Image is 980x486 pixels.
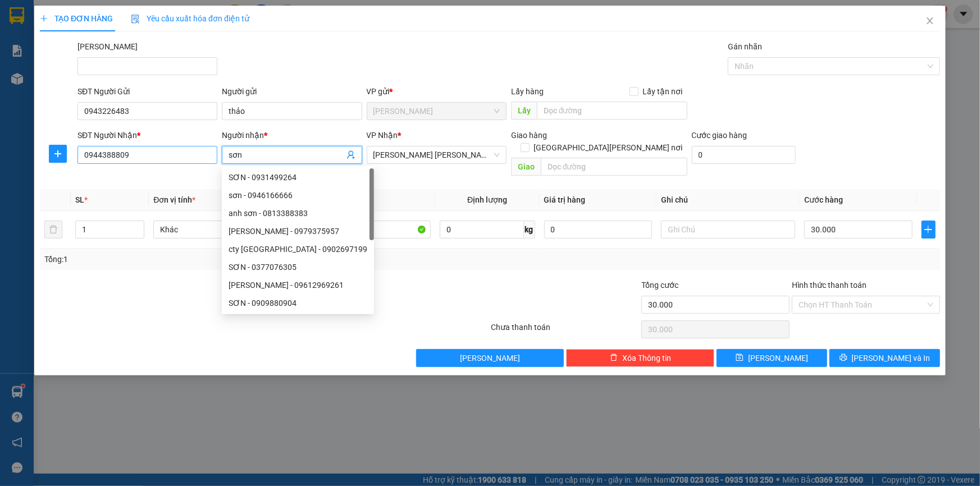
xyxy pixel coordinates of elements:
span: [GEOGRAPHIC_DATA][PERSON_NAME] nơi [530,141,687,154]
span: TẠO ĐƠN HÀNG [40,14,113,23]
span: save [736,354,744,363]
div: [PERSON_NAME] - 0979375957 [229,225,367,237]
div: Khanh [10,35,99,48]
div: sơn hải - 0979375957 [222,222,374,240]
input: Dọc đường [541,158,687,176]
span: delete [610,354,618,363]
div: SƠN - 0909880904 [229,297,367,309]
label: Mã ĐH [78,42,138,51]
input: Dọc đường [537,102,687,120]
span: Lấy tận nơi [639,85,687,98]
div: SƠN - 0377076305 [229,261,367,273]
div: anh sơn - 0813388383 [222,204,374,222]
span: [PERSON_NAME] và In [852,352,931,364]
div: NGA [107,48,198,62]
img: icon [131,15,140,24]
span: Giao hàng [511,131,547,140]
label: Cước giao hàng [692,131,747,140]
div: SƠN - 0931499264 [229,171,367,184]
button: plus [922,221,936,239]
span: Giao [511,158,541,176]
span: Yêu cầu xuất hóa đơn điện tử [131,14,249,23]
div: SƠN - 0931499264 [222,168,374,186]
button: plus [49,145,67,163]
label: Gán nhãn [728,42,762,51]
button: deleteXóa Thông tin [566,349,714,367]
span: VP Nhận [367,131,398,140]
span: plus [40,15,48,22]
div: cty thái sơn - 0902697199 [222,240,374,258]
div: cty [GEOGRAPHIC_DATA] - 0902697199 [229,243,367,255]
div: sơn - 0946166666 [222,186,374,204]
div: Tổng: 1 [44,253,379,265]
span: SL [75,195,84,204]
div: [PERSON_NAME] - 09612969261 [229,279,367,291]
span: Lấy [511,102,537,120]
span: VP Phan Thiết [373,103,500,120]
div: anh sơn - 0813388383 [229,207,367,219]
span: Gửi: [10,10,27,21]
input: 0 [544,221,653,239]
th: Ghi chú [657,189,800,211]
div: SƠN - 0909880904 [222,294,374,312]
div: SĐT Người Nhận [78,129,217,141]
input: Mã ĐH [78,57,217,75]
div: Chưa thanh toán [490,321,641,341]
span: printer [840,354,847,363]
div: Người gửi [222,85,362,98]
label: Hình thức thanh toán [792,281,867,290]
div: 0395773409 [10,48,99,64]
div: sơn - 0946166666 [229,189,367,201]
span: Nhận: [107,10,134,21]
span: kg [524,221,535,239]
span: [PERSON_NAME] [460,352,520,364]
button: Close [914,6,946,37]
span: Giá trị hàng [544,195,586,204]
input: Ghi Chú [661,221,795,239]
span: Lấy hàng [511,87,544,96]
div: VP gửi [367,85,507,98]
div: [PERSON_NAME] [PERSON_NAME] [107,10,198,48]
span: plus [922,225,935,234]
span: Tổng cước [641,281,678,290]
div: 0793484254 [107,62,198,77]
span: Định lượng [467,195,507,204]
span: Đơn vị tính [153,195,195,204]
span: plus [49,149,66,158]
button: [PERSON_NAME] [416,349,564,367]
span: [PERSON_NAME] [748,352,808,364]
button: delete [44,221,62,239]
button: printer[PERSON_NAME] và In [829,349,940,367]
div: SƠN - 0377076305 [222,258,374,276]
div: HOÀNG SƠN - 09612969261 [222,276,374,294]
span: Cước hàng [804,195,843,204]
span: VP Phạm Ngũ Lão [373,146,500,163]
button: save[PERSON_NAME] [717,349,827,367]
div: [PERSON_NAME] [10,10,99,35]
span: user-add [347,150,355,159]
span: close [926,16,935,25]
input: Cước giao hàng [692,146,796,164]
div: Người nhận [222,129,362,141]
span: Xóa Thông tin [622,352,671,364]
div: SĐT Người Gửi [78,85,217,98]
span: Khác [160,221,281,238]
